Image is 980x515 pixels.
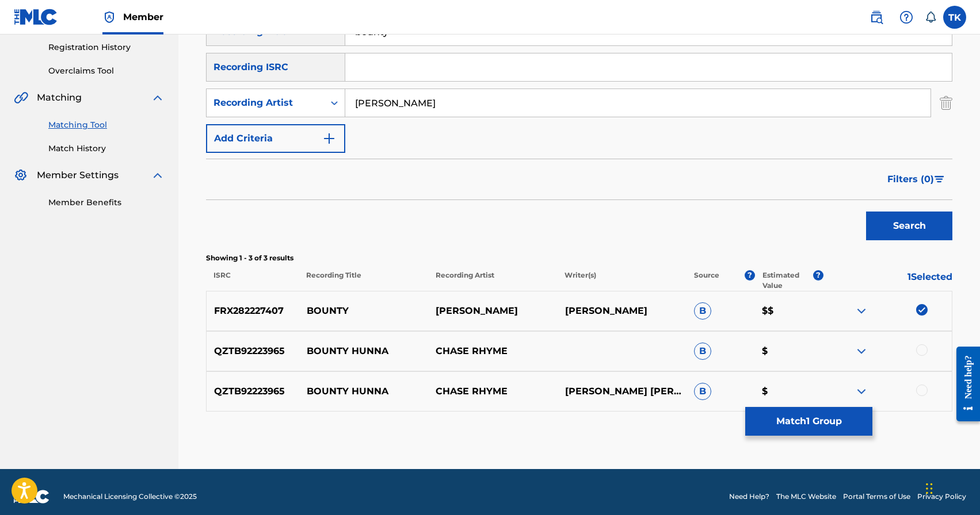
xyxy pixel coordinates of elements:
[922,460,980,515] iframe: Chat Widget
[63,491,197,502] span: Mechanical Licensing Collective © 2025
[899,10,913,24] img: help
[880,165,952,194] button: Filters (0)
[206,253,952,263] p: Showing 1 - 3 of 3 results
[48,41,165,53] a: Registration History
[694,302,711,320] span: B
[925,11,936,23] div: Notifications
[299,304,428,318] p: BOUNTY
[745,407,872,436] button: Match1 Group
[48,143,165,155] a: Match History
[48,65,165,77] a: Overclaims Tool
[776,491,836,502] a: The MLC Website
[870,10,883,24] img: search
[948,337,980,430] iframe: Resource Center
[428,270,558,291] p: Recording Artist
[102,10,116,24] img: Top Rightsholder
[729,491,769,502] a: Need Help?
[745,270,755,280] span: ?
[151,91,165,105] img: expand
[943,6,966,29] div: User Menu
[207,385,299,398] p: QZTB92223965
[813,270,823,280] span: ?
[855,385,868,398] img: expand
[922,460,980,515] div: Виджет чата
[754,304,823,318] p: $$
[299,385,428,398] p: BOUNTY HUNNA
[206,270,299,291] p: ISRC
[855,304,868,318] img: expand
[322,132,336,145] img: 9d2ae6d4665cec9f34b9.svg
[37,168,119,182] span: Member Settings
[206,124,345,153] button: Add Criteria
[935,176,944,183] img: filter
[887,172,934,186] span: Filters ( 0 )
[754,385,823,398] p: $
[48,119,165,131] a: Matching Tool
[299,344,428,358] p: BOUNTY HUNNA
[557,304,686,318] p: [PERSON_NAME]
[865,6,888,29] a: Public Search
[123,10,163,24] span: Member
[37,91,82,105] span: Matching
[299,270,428,291] p: Recording Title
[557,385,686,398] p: [PERSON_NAME] [PERSON_NAME]
[762,270,813,291] p: Estimated Value
[14,168,28,182] img: Member Settings
[428,385,557,398] p: CHASE RHYME
[694,383,711,400] span: B
[895,6,918,29] div: Help
[207,304,299,318] p: FRX282227407
[917,491,966,502] a: Privacy Policy
[428,344,557,358] p: CHASE RHYME
[694,270,719,291] p: Source
[843,491,910,502] a: Portal Terms of Use
[428,304,557,318] p: [PERSON_NAME]
[14,9,58,25] img: MLC Logo
[916,304,928,316] img: deselect
[207,344,299,358] p: QZTB92223965
[866,212,952,240] button: Search
[14,91,28,105] img: Matching
[206,17,952,246] form: Search Form
[151,168,165,182] img: expand
[48,197,165,209] a: Member Benefits
[940,89,952,117] img: Delete Criterion
[823,270,953,291] p: 1 Selected
[557,270,687,291] p: Writer(s)
[213,96,317,110] div: Recording Artist
[926,471,933,506] div: Перетащить
[754,344,823,358] p: $
[855,344,868,358] img: expand
[694,343,711,360] span: B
